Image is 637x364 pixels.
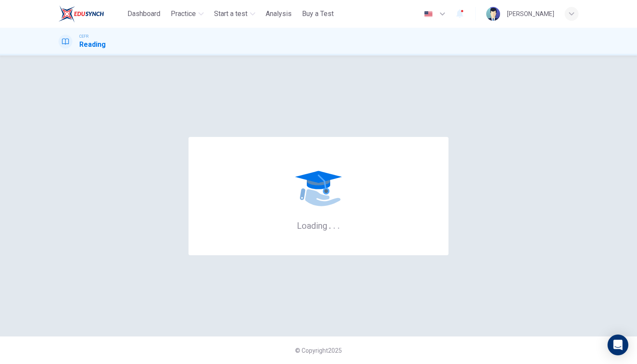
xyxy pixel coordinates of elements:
[171,9,196,19] span: Practice
[167,6,207,22] button: Practice
[299,6,337,22] button: Buy a Test
[127,9,160,19] span: Dashboard
[608,335,628,355] div: Open Intercom Messenger
[302,9,334,19] span: Buy a Test
[214,9,247,19] span: Start a test
[423,11,434,17] img: en
[266,9,292,19] span: Analysis
[79,33,88,39] span: CEFR
[262,6,295,22] button: Analysis
[297,220,340,231] h6: Loading
[79,39,106,50] h1: Reading
[58,5,104,23] img: ELTC logo
[328,218,331,232] h6: .
[486,7,500,21] img: Profile picture
[58,5,124,23] a: ELTC logo
[507,9,554,19] div: [PERSON_NAME]
[337,218,340,232] h6: .
[124,6,164,22] button: Dashboard
[211,6,259,22] button: Start a test
[295,347,342,354] span: © Copyright 2025
[333,218,336,232] h6: .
